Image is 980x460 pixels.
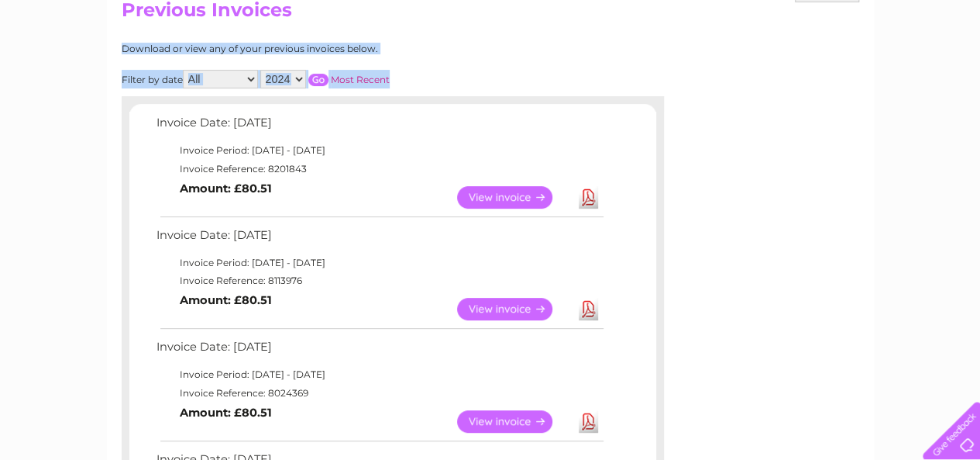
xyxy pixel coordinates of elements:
[122,70,528,88] div: Filter by date
[845,66,868,78] a: Blog
[153,254,606,272] td: Invoice Period: [DATE] - [DATE]
[457,186,571,209] a: View
[180,406,272,420] b: Amount: £80.51
[457,298,571,320] a: View
[125,9,857,75] div: Clear Business is a trading name of Verastar Limited (registered in [GEOGRAPHIC_DATA] No. 3667643...
[153,365,606,384] td: Invoice Period: [DATE] - [DATE]
[153,337,606,365] td: Invoice Date: [DATE]
[457,410,571,433] a: View
[579,410,598,433] a: Download
[929,66,965,78] a: Log out
[122,43,528,54] div: Download or view any of your previous invoices below.
[153,272,606,290] td: Invoice Reference: 8113976
[34,40,113,88] img: logo.png
[877,66,915,78] a: Contact
[153,141,606,160] td: Invoice Period: [DATE] - [DATE]
[180,182,272,195] b: Amount: £80.51
[153,384,606,403] td: Invoice Reference: 8024369
[153,112,606,141] td: Invoice Date: [DATE]
[746,66,780,78] a: Energy
[579,186,598,209] a: Download
[153,160,606,178] td: Invoice Reference: 8201843
[180,293,272,307] b: Amount: £80.51
[579,298,598,320] a: Download
[707,66,737,78] a: Water
[688,8,795,27] a: 0333 014 3131
[153,225,606,254] td: Invoice Date: [DATE]
[789,66,836,78] a: Telecoms
[331,74,390,85] a: Most Recent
